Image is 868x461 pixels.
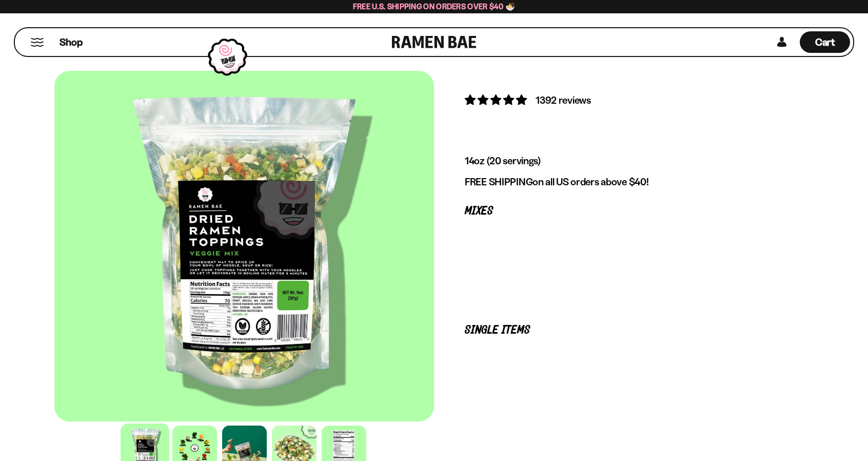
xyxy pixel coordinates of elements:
span: Cart [815,36,835,48]
button: Mobile Menu Trigger [30,38,44,47]
p: Mixes [465,206,783,216]
span: Free U.S. Shipping on Orders over $40 🍜 [353,2,516,11]
a: Shop [60,31,83,53]
span: 1392 reviews [536,94,591,106]
a: Cart [800,28,850,56]
span: 4.76 stars [465,93,529,106]
p: Single Items [465,325,783,335]
span: Shop [60,35,83,49]
p: on all US orders above $40! [465,176,783,188]
strong: FREE SHIPPING [465,176,532,188]
p: 14oz (20 servings) [465,155,783,167]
